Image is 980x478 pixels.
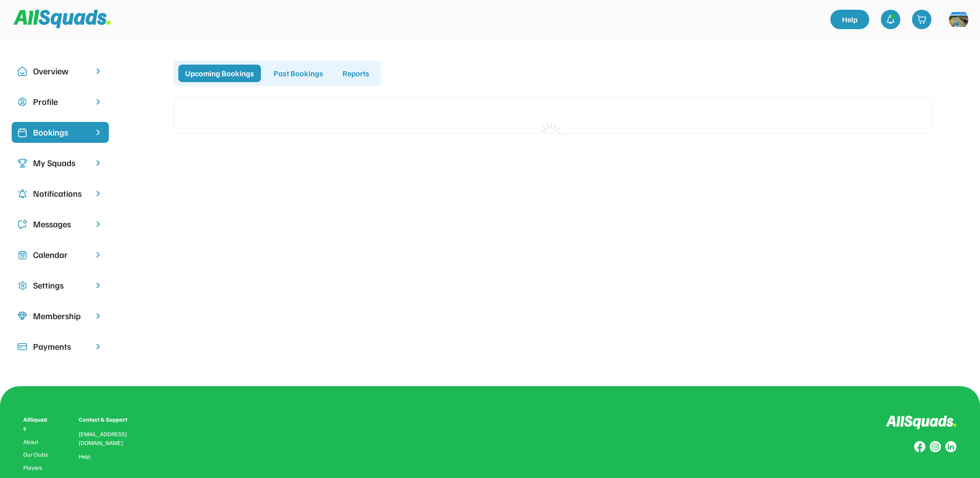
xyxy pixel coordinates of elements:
[178,65,261,82] div: Upcoming Bookings
[14,10,111,28] img: Squad%20Logo.svg
[17,220,27,229] img: Icon%20copy%205.svg
[93,189,103,198] img: chevron-right.svg
[945,441,957,453] img: Group%20copy%206.svg
[33,218,87,231] div: Messages
[23,464,50,471] a: Players
[33,65,87,78] div: Overview
[17,97,27,107] img: user-circle.svg
[929,441,941,453] img: Group%20copy%207.svg
[93,158,103,168] img: chevron-right.svg
[33,126,87,139] div: Bookings
[17,158,27,168] img: Icon%20copy%203.svg
[93,281,103,290] img: chevron-right.svg
[33,187,87,200] div: Notifications
[336,65,376,82] div: Reports
[93,128,103,137] img: chevron-right%20copy%203.svg
[23,451,50,458] a: Our Clubs
[17,250,27,260] img: Icon%20copy%207.svg
[17,311,27,321] img: Icon%20copy%208.svg
[917,15,927,24] img: shopping-cart-01%20%281%29.svg
[33,156,87,170] div: My Squads
[17,342,27,352] img: Icon%20%2815%29.svg
[17,128,27,137] img: Icon%20%2819%29.svg
[914,441,926,453] img: Group%20copy%208.svg
[267,65,330,82] div: Past Bookings
[886,15,895,24] img: bell-03%20%281%29.svg
[93,311,103,321] img: chevron-right.svg
[33,248,87,261] div: Calendar
[33,279,87,292] div: Settings
[949,10,968,29] img: https%3A%2F%2F94044dc9e5d3b3599ffa5e2d56a015ce.cdn.bubble.io%2Ff1742171809309x223284495390880800%...
[886,415,957,429] img: Logo%20inverted.svg
[33,340,87,353] div: Payments
[79,415,139,424] div: Contact & Support
[79,430,139,447] div: [EMAIL_ADDRESS][DOMAIN_NAME]
[17,189,27,199] img: Icon%20copy%204.svg
[93,67,103,76] img: chevron-right.svg
[33,95,87,108] div: Profile
[79,453,90,460] a: Help
[17,67,27,76] img: Icon%20copy%2010.svg
[93,250,103,259] img: chevron-right.svg
[93,97,103,106] img: chevron-right.svg
[17,281,27,290] img: Icon%20copy%2016.svg
[93,220,103,229] img: chevron-right.svg
[830,10,869,29] a: Help
[23,439,50,445] a: About
[33,309,87,323] div: Membership
[23,415,50,433] div: AllSquads
[93,342,103,351] img: chevron-right.svg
